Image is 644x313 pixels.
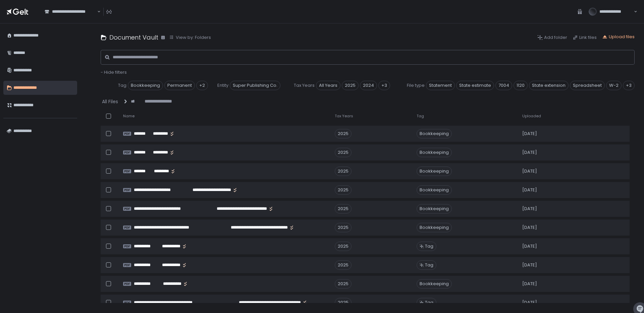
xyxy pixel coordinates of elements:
[529,81,569,90] span: State extension
[342,81,359,90] span: 2025
[522,149,537,155] span: [DATE]
[335,242,352,251] div: 2025
[537,35,567,41] button: Add folder
[335,167,352,176] div: 2025
[417,279,452,289] span: Bookkeeping
[522,114,541,119] span: Uploaded
[522,262,537,268] span: [DATE]
[522,131,537,137] span: [DATE]
[335,148,352,157] div: 2025
[417,129,452,138] span: Bookkeeping
[335,129,352,138] div: 2025
[360,81,377,90] span: 2024
[407,82,425,88] span: File type
[417,204,452,213] span: Bookkeeping
[102,98,119,105] button: All Files
[102,98,118,105] div: All Files
[417,223,452,232] span: Bookkeeping
[316,81,340,90] span: All Years
[522,281,537,287] span: [DATE]
[417,148,452,157] span: Bookkeeping
[335,223,352,232] div: 2025
[522,168,537,174] span: [DATE]
[294,82,315,88] span: Tax Years
[606,81,622,90] span: W-2
[417,167,452,176] span: Bookkeeping
[522,225,537,231] span: [DATE]
[570,81,605,90] span: Spreadsheet
[378,81,390,90] div: +3
[335,260,352,270] div: 2025
[425,243,433,249] span: Tag
[128,81,163,90] span: Bookkeeping
[109,33,158,42] h1: Document Vault
[217,82,228,88] span: Entity
[602,34,635,40] button: Upload files
[40,5,101,19] div: Search for option
[123,114,135,119] span: Name
[164,81,195,90] span: Permanent
[417,185,452,195] span: Bookkeeping
[335,279,352,289] div: 2025
[522,300,537,306] span: [DATE]
[196,81,208,90] div: +2
[425,300,433,306] span: Tag
[230,81,280,90] span: Super Publishing Co.
[335,298,352,307] div: 2025
[426,81,455,90] span: Statement
[169,35,211,41] button: View by: Folders
[335,114,353,119] span: Tax Years
[425,262,433,268] span: Tag
[96,8,97,15] input: Search for option
[495,81,512,90] span: 7004
[522,187,537,193] span: [DATE]
[101,69,127,75] span: - Hide filters
[573,35,597,41] button: Link files
[335,204,352,213] div: 2025
[456,81,494,90] span: State estimate
[522,206,537,212] span: [DATE]
[101,69,127,75] button: - Hide filters
[522,243,537,249] span: [DATE]
[514,81,528,90] span: 1120
[417,114,424,119] span: Tag
[335,185,352,195] div: 2025
[118,82,126,88] span: Tag
[623,81,635,90] div: +3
